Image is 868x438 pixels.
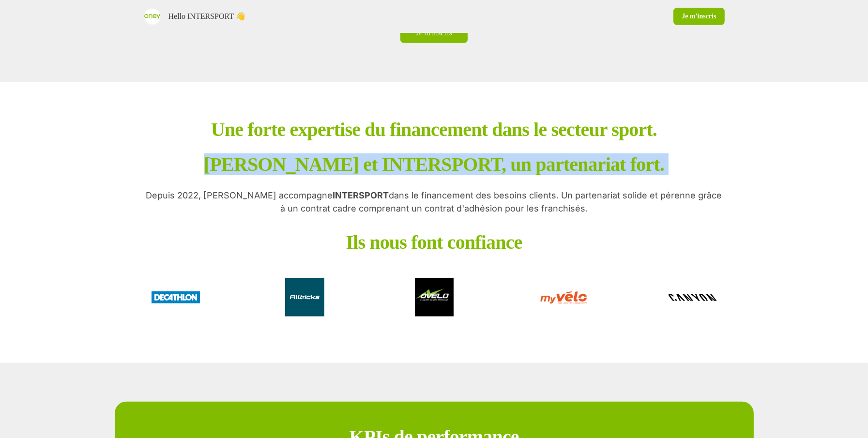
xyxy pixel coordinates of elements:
a: Je m'inscris [400,22,468,44]
p: Une forte expertise du financement dans le secteur sport. [PERSON_NAME] et INTERSPORT, un partena... [204,121,664,173]
p: Ils nous font confiance [346,230,522,255]
p: Hello INTERSPORT 👋 [168,11,245,22]
p: Depuis 2022, [PERSON_NAME] accompagne dans le financement des besoins clients. Un partenariat sol... [144,189,725,215]
strong: INTERSPORT [333,190,389,200]
a: Je m'inscris [673,8,724,25]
